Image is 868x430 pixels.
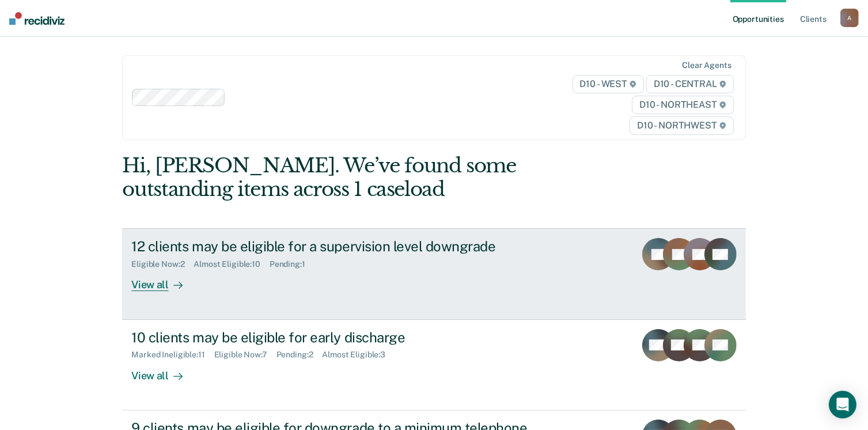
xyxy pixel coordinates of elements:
img: Recidiviz [9,12,65,25]
div: Eligible Now : 2 [131,259,194,269]
button: A [840,9,859,27]
div: Open Intercom Messenger [829,391,856,418]
div: Almost Eligible : 10 [194,259,270,269]
div: 12 clients may be eligible for a supervision level downgrade [131,238,536,255]
div: Almost Eligible : 3 [322,350,395,360]
span: D10 - NORTHEAST [632,96,733,114]
a: 10 clients may be eligible for early dischargeMarked Ineligible:11Eligible Now:7Pending:2Almost E... [122,320,745,410]
div: Pending : 1 [270,259,314,269]
div: Pending : 2 [276,350,323,360]
div: View all [131,360,196,382]
span: D10 - CENTRAL [646,75,734,93]
div: Marked Ineligible : 11 [131,350,214,360]
div: Eligible Now : 7 [214,350,276,360]
div: Clear agents [682,61,731,70]
div: 10 clients may be eligible for early discharge [131,329,536,346]
a: 12 clients may be eligible for a supervision level downgradeEligible Now:2Almost Eligible:10Pendi... [122,228,745,319]
span: D10 - NORTHWEST [630,116,733,135]
div: Hi, [PERSON_NAME]. We’ve found some outstanding items across 1 caseload [122,154,621,201]
div: View all [131,269,196,292]
span: D10 - WEST [573,75,644,93]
